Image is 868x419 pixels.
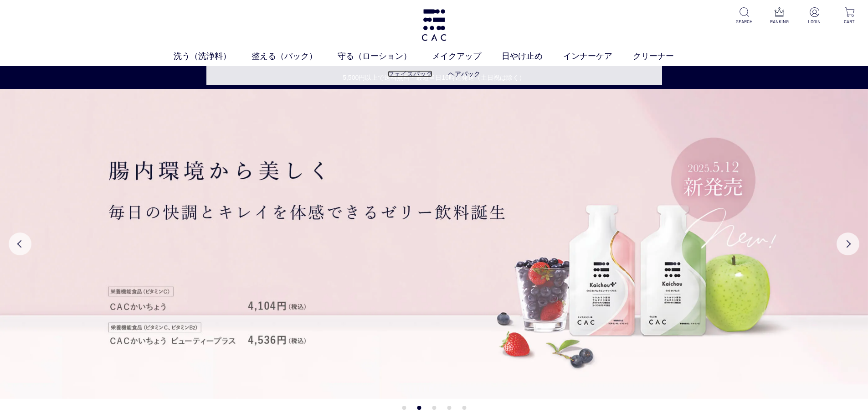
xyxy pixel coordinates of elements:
[447,406,451,410] button: 4 of 5
[803,7,826,25] a: LOGIN
[417,406,421,410] button: 2 of 5
[9,233,31,255] button: Previous
[768,7,791,25] a: RANKING
[838,18,861,25] p: CART
[0,73,868,83] a: 5,500円以上で送料無料・最短当日16時迄発送（土日祝は除く）
[388,70,432,78] a: フェイスパック
[432,406,436,410] button: 3 of 5
[420,9,448,41] img: logo
[733,18,755,25] p: SEARCH
[502,50,563,62] a: 日やけ止め
[733,7,755,25] a: SEARCH
[174,50,252,62] a: 洗う（洗浄料）
[402,406,406,410] button: 1 of 5
[338,50,432,62] a: 守る（ローション）
[838,7,861,25] a: CART
[633,50,694,62] a: クリーナー
[563,50,633,62] a: インナーケア
[448,70,480,78] a: ヘアパック
[837,233,859,255] button: Next
[803,18,826,25] p: LOGIN
[432,50,502,62] a: メイクアップ
[768,18,791,25] p: RANKING
[252,50,338,62] a: 整える（パック）
[462,406,466,410] button: 5 of 5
